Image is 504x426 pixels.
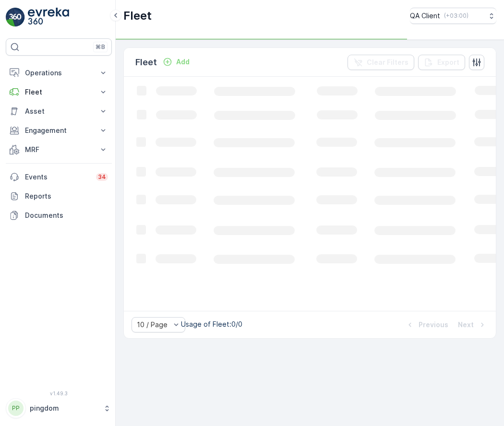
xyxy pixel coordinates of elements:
[410,8,496,24] button: QA Client(+03:00)
[25,126,93,135] p: Engagement
[135,56,157,69] p: Fleet
[25,106,93,116] p: Asset
[6,63,112,83] button: Operations
[458,320,474,330] p: Next
[25,87,93,97] p: Fleet
[98,173,106,181] p: 34
[457,319,488,331] button: Next
[6,121,112,140] button: Engagement
[96,43,105,51] p: ⌘B
[404,319,449,331] button: Previous
[6,83,112,102] button: Fleet
[6,167,112,187] a: Events34
[28,8,69,27] img: logo_light-DOdMpM7g.png
[6,206,112,225] a: Documents
[30,403,98,413] p: pingdom
[444,12,468,20] p: ( +03:00 )
[25,211,108,220] p: Documents
[437,58,459,67] p: Export
[8,401,24,416] div: PP
[419,320,448,330] p: Previous
[6,140,112,159] button: MRF
[418,55,465,70] button: Export
[25,172,90,182] p: Events
[25,68,93,78] p: Operations
[123,8,152,24] p: Fleet
[410,11,440,21] p: QA Client
[6,8,25,27] img: logo
[25,145,93,154] p: MRF
[367,58,408,67] p: Clear Filters
[6,398,112,418] button: PPpingdom
[176,57,190,67] p: Add
[25,191,108,201] p: Reports
[348,55,414,70] button: Clear Filters
[6,102,112,121] button: Asset
[6,390,112,396] span: v 1.49.3
[6,187,112,206] a: Reports
[159,56,193,68] button: Add
[181,319,242,329] p: Usage of Fleet : 0/0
